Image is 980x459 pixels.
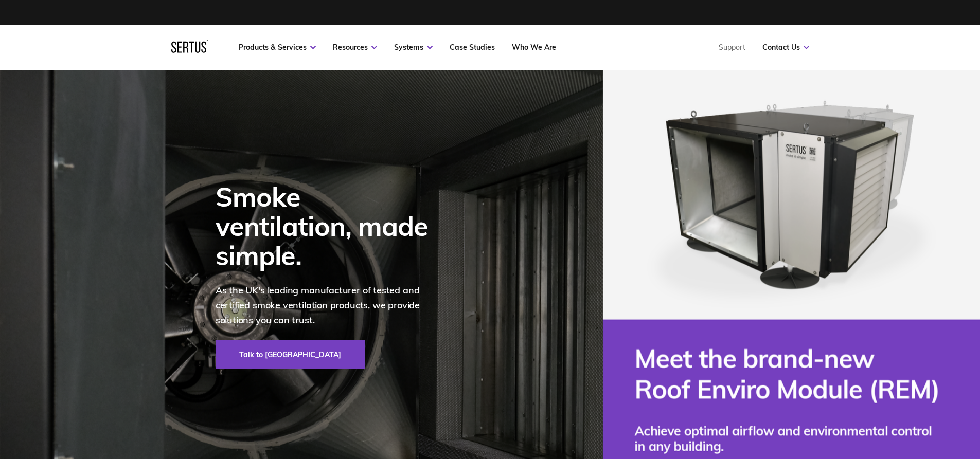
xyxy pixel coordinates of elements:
[450,43,495,52] a: Case Studies
[512,43,556,52] a: Who We Are
[762,43,809,52] a: Contact Us
[394,43,433,52] a: Systems
[239,43,316,52] a: Products & Services
[216,340,365,369] a: Talk to [GEOGRAPHIC_DATA]
[216,283,442,327] p: As the UK's leading manufacturer of tested and certified smoke ventilation products, we provide s...
[719,43,745,52] a: Support
[216,182,442,270] div: Smoke ventilation, made simple.
[333,43,377,52] a: Resources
